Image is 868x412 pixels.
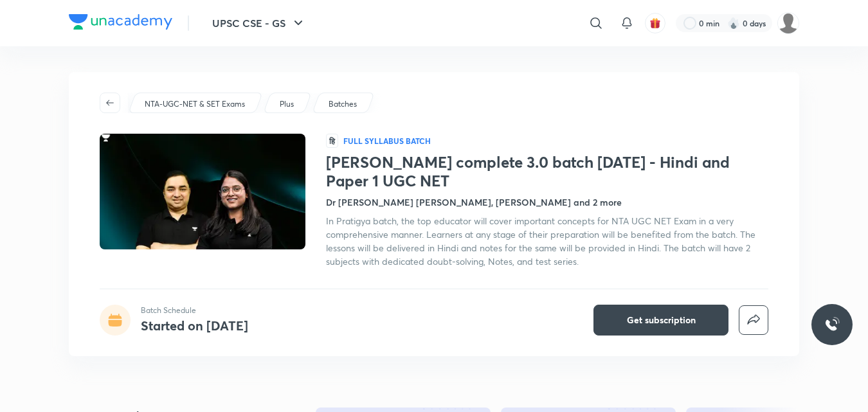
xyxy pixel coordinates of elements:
span: हि [326,134,338,148]
img: Company Logo [69,14,172,30]
button: avatar [645,13,665,33]
span: Get subscription [627,314,696,327]
button: Get subscription [593,305,728,336]
a: NTA-UGC-NET & SET Exams [143,98,248,110]
a: Company Logo [69,14,172,33]
h4: Started on [DATE] [141,317,248,334]
a: Plus [278,98,296,110]
img: streak [727,17,740,30]
h1: [PERSON_NAME] complete 3.0 batch [DATE] - Hindi and Paper 1 UGC NET [326,153,768,190]
p: Plus [280,98,294,110]
p: Batch Schedule [141,305,248,316]
img: renuka [777,12,799,34]
a: Batches [327,98,359,110]
h4: Dr [PERSON_NAME] [PERSON_NAME], [PERSON_NAME] and 2 more [326,195,622,209]
p: Batches [329,98,357,110]
button: UPSC CSE - GS [204,10,314,36]
img: Thumbnail [98,132,307,251]
p: NTA-UGC-NET & SET Exams [145,98,245,110]
span: In Pratigya batch, the top educator will cover important concepts for NTA UGC NET Exam in a very ... [326,215,755,267]
img: ttu [824,317,840,332]
p: Full Syllabus Batch [343,136,431,146]
img: avatar [649,17,661,29]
